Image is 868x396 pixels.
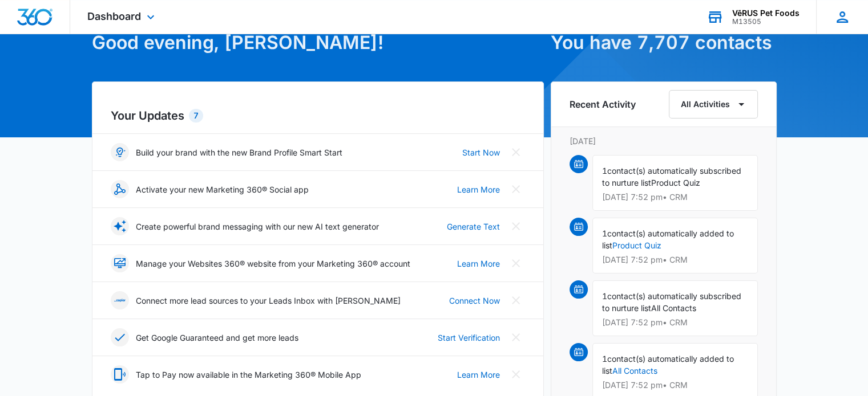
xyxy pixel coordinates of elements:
p: [DATE] 7:52 pm • CRM [602,256,748,264]
p: Create powerful brand messaging with our new AI text generator [136,221,379,232]
div: account name [732,9,800,18]
p: [DATE] [570,135,758,147]
span: 1 [602,166,607,175]
span: contact(s) automatically subscribed to nurture list [602,291,741,313]
button: All Activities [669,90,758,119]
span: contact(s) automatically added to list [602,228,734,250]
h1: Good evening, [PERSON_NAME]! [92,29,544,56]
h2: Your Updates [111,107,525,124]
p: Manage your Websites 360® website from your Marketing 360® account [136,258,410,270]
button: Close [507,217,525,235]
button: Close [507,254,525,272]
a: Start Now [462,146,500,158]
h1: You have 7,707 contacts [551,29,777,56]
a: Learn More [457,369,500,381]
span: 1 [602,291,607,301]
div: 7 [189,109,203,123]
p: Tap to Pay now available in the Marketing 360® Mobile App [136,369,361,381]
p: [DATE] 7:52 pm • CRM [602,381,748,389]
span: contact(s) automatically added to list [602,354,734,375]
p: Activate your new Marketing 360® Social app [136,183,309,195]
p: Connect more lead sources to your Leads Inbox with [PERSON_NAME] [136,295,401,307]
p: Build your brand with the new Brand Profile Smart Start [136,146,342,158]
h6: Recent Activity [570,97,636,111]
a: All Contacts [612,366,657,375]
a: Learn More [457,183,500,195]
span: contact(s) automatically subscribed to nurture list [602,166,741,187]
span: Product Quiz [651,178,700,187]
p: Get Google Guaranteed and get more leads [136,332,298,344]
a: Generate Text [447,221,500,232]
span: 1 [602,228,607,238]
div: account id [732,18,800,26]
p: [DATE] 7:52 pm • CRM [602,193,748,201]
button: Close [507,365,525,383]
a: Product Quiz [612,240,661,250]
button: Close [507,328,525,346]
span: All Contacts [651,303,696,313]
a: Connect Now [449,295,500,307]
span: 1 [602,354,607,364]
span: Dashboard [87,10,141,22]
button: Close [507,291,525,309]
button: Close [507,180,525,198]
a: Start Verification [438,332,500,344]
p: [DATE] 7:52 pm • CRM [602,319,748,326]
button: Close [507,143,525,161]
a: Learn More [457,258,500,270]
